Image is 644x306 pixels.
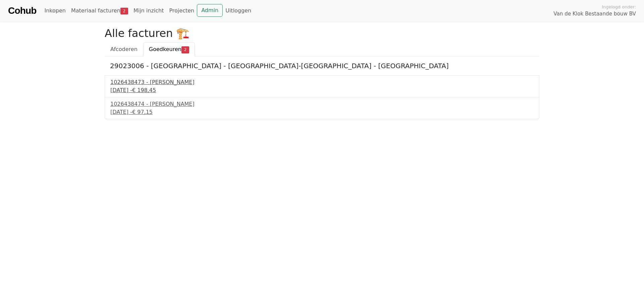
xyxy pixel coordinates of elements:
[110,86,534,94] div: [DATE] -
[110,46,138,52] span: Afcoderen
[181,46,189,53] span: 2
[110,78,534,86] div: 1026438473 - [PERSON_NAME]
[110,100,534,116] a: 1026438474 - [PERSON_NAME][DATE] -€ 97,15
[143,42,195,56] a: Goedkeuren2
[110,108,534,116] div: [DATE] -
[197,4,223,17] a: Admin
[602,4,636,10] span: Ingelogd onder:
[110,78,534,94] a: 1026438473 - [PERSON_NAME][DATE] -€ 198,45
[132,109,153,115] span: € 97,15
[120,8,128,14] span: 2
[166,4,197,17] a: Projecten
[105,42,143,56] a: Afcoderen
[110,100,534,108] div: 1026438474 - [PERSON_NAME]
[68,4,131,17] a: Materiaal facturen2
[110,62,534,70] h5: 29023006 - [GEOGRAPHIC_DATA] - [GEOGRAPHIC_DATA]-[GEOGRAPHIC_DATA] - [GEOGRAPHIC_DATA]
[149,46,181,52] span: Goedkeuren
[132,87,156,93] span: € 198,45
[131,4,167,17] a: Mijn inzicht
[8,3,36,19] a: Cohub
[42,4,68,17] a: Inkopen
[105,27,539,40] h2: Alle facturen 🏗️
[223,4,254,17] a: Uitloggen
[553,10,636,18] span: Van de Klok Bestaande bouw BV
